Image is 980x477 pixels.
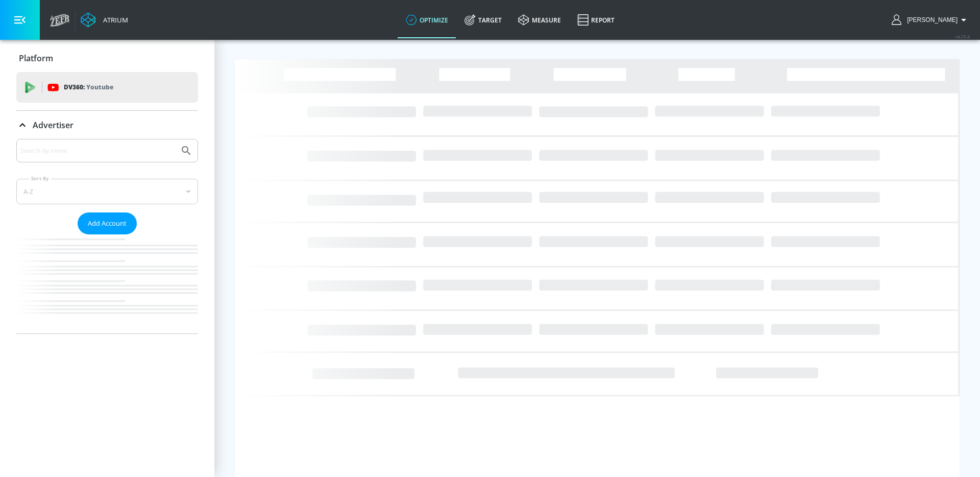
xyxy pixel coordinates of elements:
div: Advertiser [16,111,198,139]
a: measure [510,2,569,38]
div: Platform [16,44,198,73]
a: Atrium [81,12,128,28]
p: Platform [19,53,53,64]
input: Search by name [20,144,175,157]
a: Target [456,2,510,38]
span: v 4.25.4 [955,34,970,39]
label: Sort By [29,175,51,182]
div: DV360: Youtube [16,72,198,103]
nav: list of Advertiser [16,234,198,333]
a: Report [569,2,623,38]
p: Youtube [86,82,113,92]
button: Add Account [78,212,137,234]
span: login as: guillermo.cabrera@zefr.com [903,16,958,23]
div: Atrium [99,15,128,25]
button: [PERSON_NAME] [892,14,970,26]
div: A-Z [16,179,198,204]
p: Advertiser [33,120,73,131]
a: optimize [398,2,456,38]
span: Add Account [88,218,127,229]
div: Advertiser [16,139,198,333]
p: DV360: [64,82,113,93]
